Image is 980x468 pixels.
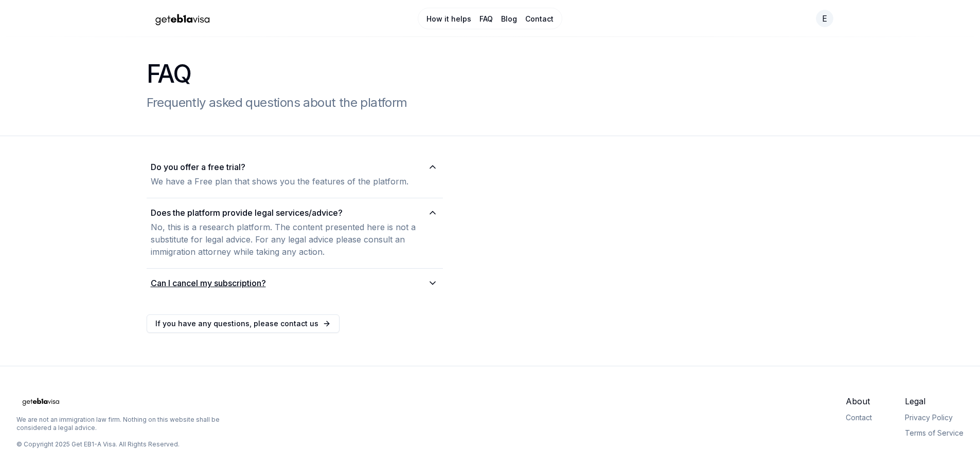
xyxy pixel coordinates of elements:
[155,319,318,329] span: If you have any questions, please contact us
[16,395,65,407] img: geteb1avisa logo
[151,219,439,260] div: No, this is a research platform. The content presented here is not a substitute for legal advice....
[151,207,343,219] h2: Does the platform provide legal services/advice?
[147,314,340,333] a: If you have any questions, please contact us
[822,12,827,25] span: e
[815,9,834,28] button: Open your profile menu
[147,10,376,28] a: Home Page
[905,428,964,437] a: Terms of Service
[151,277,439,289] summary: Can I cancel my subscription?
[151,161,439,173] summary: Do you offer a free trial?
[16,395,253,407] a: Home Page
[525,14,554,24] a: Contact
[151,161,245,173] h2: Do you offer a free trial?
[905,413,953,422] a: Privacy Policy
[151,207,439,219] summary: Does the platform provide legal services/advice?
[846,413,872,422] a: Contact
[479,14,493,24] a: FAQ
[147,10,219,28] img: geteb1avisa logo
[418,8,562,29] nav: Main
[16,440,180,448] p: © Copyright 2025 Get EB1-A Visa. All Rights Reserved.
[426,14,471,24] a: How it helps
[16,416,253,432] p: We are not an immigration law firm. Nothing on this website shall be considered a legal advice.
[905,395,964,407] span: Legal
[151,277,266,289] h2: Can I cancel my subscription?
[151,173,439,190] div: We have a Free plan that shows you the features of the platform.
[846,395,872,407] span: About
[147,95,834,111] h2: Frequently asked questions about the platform
[147,62,834,86] h1: FAQ
[501,14,517,24] a: Blog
